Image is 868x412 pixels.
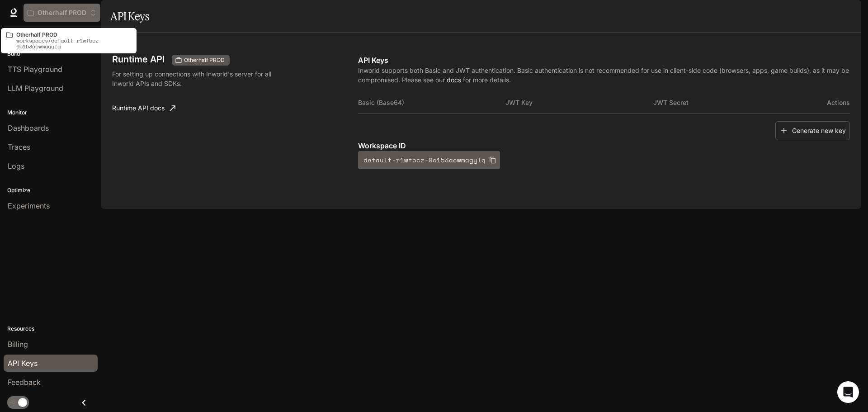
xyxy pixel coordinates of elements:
[180,56,228,64] span: Otherhalf PROD
[653,92,801,114] th: JWT Secret
[358,55,850,66] p: API Keys
[16,32,131,38] p: Otherhalf PROD
[112,69,291,88] p: For setting up connections with Inworld's server for all Inworld APIs and SDKs.
[801,92,850,114] th: Actions
[775,121,850,141] button: Generate new key
[16,38,131,49] p: workspaces/default-r1wfbcz-0o153acwmagylq
[110,7,149,25] h1: API Keys
[358,151,500,169] button: default-r1wfbcz-0o153acwmagylq
[172,55,230,66] div: These keys will apply to your current workspace only
[358,140,850,151] p: Workspace ID
[108,99,179,117] a: Runtime API docs
[358,66,850,85] p: Inworld supports both Basic and JWT authentication. Basic authentication is not recommended for u...
[837,381,859,403] div: Open Intercom Messenger
[447,76,461,84] a: docs
[112,55,165,64] h3: Runtime API
[38,9,86,17] p: Otherhalf PROD
[358,92,505,114] th: Basic (Base64)
[24,4,100,22] button: Open workspace menu
[505,92,653,114] th: JWT Key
